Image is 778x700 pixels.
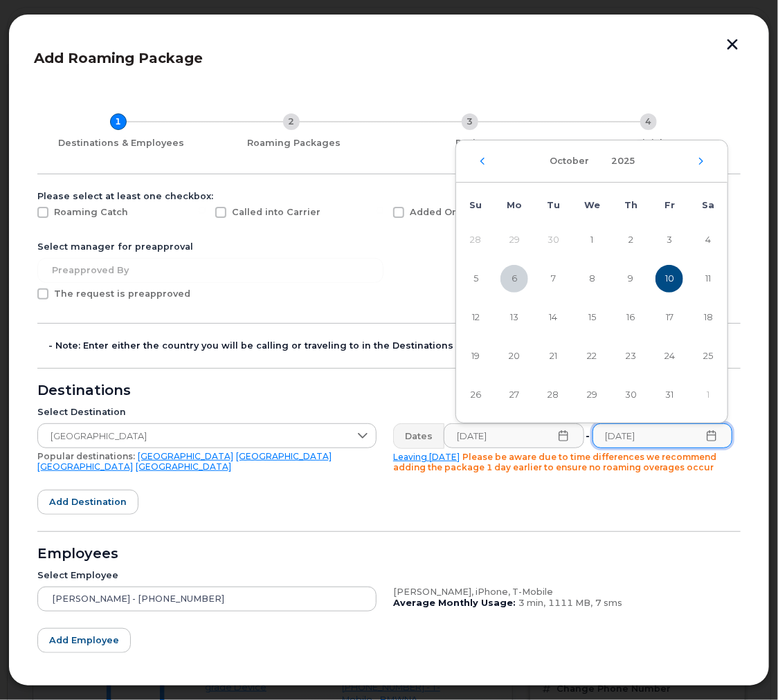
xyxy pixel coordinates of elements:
td: 30 [534,221,572,259]
a: Leaving [DATE] [393,452,460,462]
button: Add destination [37,490,138,515]
span: 28 [539,381,567,409]
span: 13 [500,304,528,331]
span: Mo [507,200,522,210]
div: Roaming Packages [210,138,378,149]
span: 26 [462,381,489,409]
td: 8 [572,259,611,298]
div: Please select at least one checkbox: [37,191,741,202]
span: Popular destinations: [37,451,135,461]
td: 28 [456,221,495,259]
a: [GEOGRAPHIC_DATA] [138,451,233,461]
span: 8 [578,265,606,293]
td: 28 [534,376,572,414]
span: 31 [655,381,683,409]
span: The request is preapproved [54,288,190,299]
span: 3 min, [518,598,545,608]
span: 14 [539,304,567,331]
td: 29 [572,376,611,414]
span: 23 [617,342,644,370]
input: Added Online [377,207,383,214]
span: Fr [664,200,675,210]
input: Preapproved by [37,258,383,283]
div: Destinations [37,385,741,396]
a: [GEOGRAPHIC_DATA] [236,451,332,461]
span: Add destination [49,495,127,508]
span: 1 [578,226,606,254]
span: Please be aware due to time differences we recommend adding the package 1 day earlier to ensure n... [393,452,716,473]
div: [PERSON_NAME], iPhone, T-Mobile [393,587,732,598]
span: Sa [702,200,714,210]
td: 29 [495,221,534,259]
td: 11 [689,259,727,298]
span: 6 [500,265,528,293]
div: 3 [462,113,478,130]
span: Add employee [49,634,119,647]
td: 5 [456,259,495,298]
td: 1 [689,376,727,414]
td: 14 [534,298,572,337]
td: 7 [534,259,572,298]
td: 22 [572,337,611,376]
button: Add employee [37,628,131,653]
span: 30 [617,381,644,409]
button: Next Month [697,157,705,165]
td: 9 [611,259,650,298]
td: 25 [689,337,727,376]
span: 4 [694,226,722,254]
span: 29 [578,381,606,409]
input: Please fill out this field [592,423,733,448]
span: 9 [617,265,644,293]
span: 17 [655,304,683,331]
div: 4 [640,113,657,130]
button: Choose Month [541,149,597,174]
span: 24 [655,342,683,370]
td: 27 [495,376,534,414]
span: 15 [578,304,606,331]
td: 10 [650,259,689,298]
td: 23 [611,337,650,376]
span: 10 [655,265,683,293]
iframe: Messenger Launcher [718,640,768,690]
span: 7 [539,265,567,293]
td: 17 [650,298,689,337]
td: 24 [650,337,689,376]
div: Select Destination [37,407,377,418]
span: 5 [462,265,489,293]
span: 25 [694,342,722,370]
td: 15 [572,298,611,337]
td: 12 [456,298,495,337]
td: 30 [611,376,650,414]
td: 20 [495,337,534,376]
input: Called into Carrier [199,207,206,214]
span: 12 [462,304,489,331]
span: 19 [462,342,489,370]
td: 26 [456,376,495,414]
input: Please fill out this field [444,423,584,448]
div: - Note: Enter either the country you will be calling or traveling to in the Destinations field. [48,340,741,351]
span: 27 [500,381,528,409]
span: Added Online [410,207,476,217]
input: Search device [37,587,377,611]
td: 13 [495,298,534,337]
div: Finish [568,138,735,149]
div: Select Employee [37,570,377,581]
span: Called into Carrier [232,207,320,217]
button: Previous Month [478,157,487,165]
td: 19 [456,337,495,376]
button: Choose Year [603,149,643,174]
a: [GEOGRAPHIC_DATA] [136,461,231,472]
span: 18 [694,304,722,331]
td: 31 [650,376,689,414]
td: 3 [650,221,689,259]
div: 2 [283,113,300,130]
td: 1 [572,221,611,259]
span: 11 [694,265,722,293]
td: 2 [611,221,650,259]
span: 20 [500,342,528,370]
div: - [583,423,593,448]
span: We [584,200,600,210]
td: 4 [689,221,727,259]
span: 7 sms [595,598,622,608]
div: Select manager for preapproval [37,241,741,252]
